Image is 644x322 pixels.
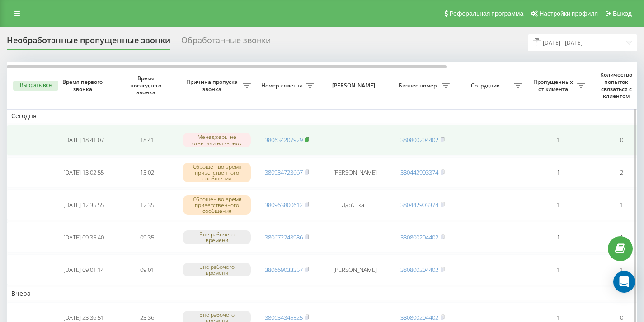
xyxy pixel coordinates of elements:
[526,222,590,253] td: 1
[260,82,306,89] span: Номер клиента
[115,157,179,188] td: 13:02
[526,254,590,285] td: 1
[613,271,635,293] div: Open Intercom Messenger
[52,254,115,285] td: [DATE] 09:01:14
[183,78,243,92] span: Причина пропуска звонка
[7,36,170,50] div: Необработанные пропущенные звонки
[115,254,179,285] td: 09:01
[52,125,115,156] td: [DATE] 18:41:07
[526,125,590,156] td: 1
[319,189,391,220] td: Дар\ Ткач
[319,157,391,188] td: [PERSON_NAME]
[265,168,303,176] a: 380934723667
[459,82,514,89] span: Сотрудник
[400,233,438,241] a: 380800204402
[183,230,251,244] div: Вне рабочего времени
[59,78,108,92] span: Время первого звонка
[115,222,179,253] td: 09:35
[400,136,438,144] a: 380800204402
[400,266,438,274] a: 380800204402
[265,201,303,209] a: 380963800612
[265,233,303,241] a: 380672243986
[183,195,251,215] div: Сброшен во время приветственного сообщения
[526,157,590,188] td: 1
[319,254,391,285] td: [PERSON_NAME]
[115,125,179,156] td: 18:41
[400,168,438,176] a: 380442903374
[326,82,383,89] span: [PERSON_NAME]
[265,313,303,322] a: 380634345525
[122,75,171,96] span: Время последнего звонка
[400,313,438,322] a: 380800204402
[539,10,598,17] span: Настройки профиля
[265,266,303,274] a: 380669033357
[594,71,640,99] span: Количество попыток связаться с клиентом
[183,133,251,147] div: Менеджеры не ответили на звонок
[52,222,115,253] td: [DATE] 09:35:40
[395,82,442,89] span: Бизнес номер
[181,36,271,50] div: Обработанные звонки
[183,263,251,276] div: Вне рабочего времени
[183,163,251,183] div: Сброшен во время приветственного сообщения
[526,189,590,220] td: 1
[400,201,438,209] a: 380442903374
[613,10,632,17] span: Выход
[115,189,179,220] td: 12:35
[13,81,58,91] button: Выбрать все
[265,136,303,144] a: 380634207929
[52,157,115,188] td: [DATE] 13:02:55
[52,189,115,220] td: [DATE] 12:35:55
[531,78,577,92] span: Пропущенных от клиента
[449,10,523,17] span: Реферальная программа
